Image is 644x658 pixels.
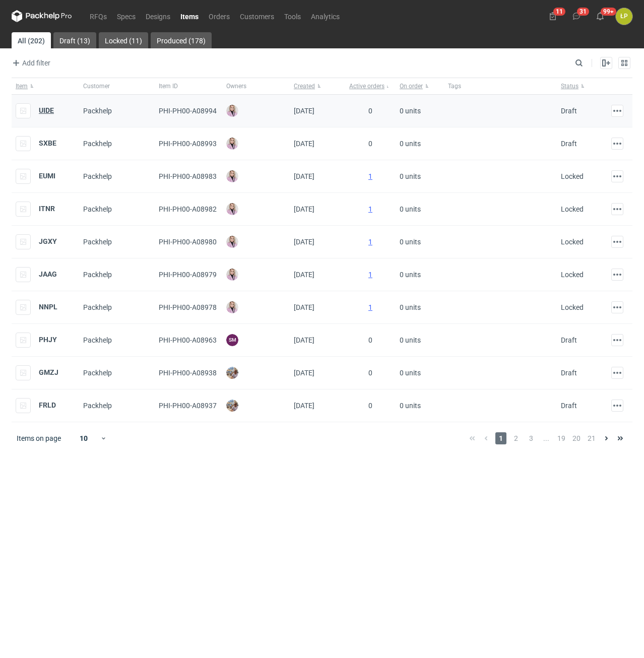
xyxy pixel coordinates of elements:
span: 19 [556,432,567,444]
button: Add filter [10,57,51,69]
span: Packhelp [83,238,112,246]
a: JAAG [39,270,57,278]
a: RFQs [85,10,112,22]
button: Item [12,78,79,94]
span: 1 [495,432,506,444]
span: On order [400,82,423,90]
img: Michał Palasek [226,400,238,412]
span: ... [541,432,552,444]
div: 0 units [396,357,444,389]
span: Item ID [159,82,178,90]
img: Klaudia Wiśniewska [226,269,238,281]
a: Locked (11) [99,32,148,48]
div: 0 units [396,95,444,127]
button: Actions [611,105,623,117]
span: 0 units [400,136,421,152]
div: Locked [561,171,584,181]
span: Created [294,82,315,90]
span: Packhelp [83,172,112,180]
button: Actions [611,400,623,412]
span: 0 [368,107,372,115]
div: 0 units [396,160,444,193]
div: Draft [561,401,577,411]
button: 99+ [592,8,608,24]
a: Items [175,10,204,22]
button: Actions [611,269,623,281]
span: PHI-PH00-A08982 [159,205,217,213]
strong: GMZJ [39,368,58,376]
div: [DATE] [290,193,345,226]
a: 1 [368,172,372,180]
a: Tools [279,10,306,22]
span: PHI-PH00-A08938 [159,369,217,377]
span: Item [16,82,28,90]
figcaption: ŁP [616,8,632,25]
span: Packhelp [83,336,112,344]
div: 0 units [396,324,444,357]
span: Tags [448,82,461,90]
strong: ITNR [39,205,55,213]
a: JGXY [39,237,57,245]
span: Packhelp [83,107,112,115]
img: Klaudia Wiśniewska [226,301,238,313]
button: Actions [611,301,623,313]
span: Packhelp [83,369,112,377]
div: [DATE] [290,357,345,389]
div: [DATE] [290,291,345,324]
div: [DATE] [290,127,345,160]
span: 3 [526,432,537,444]
span: 0 units [400,103,421,119]
span: 0 units [400,267,421,283]
div: Łukasz Postawa [616,8,632,25]
span: 0 units [400,332,421,348]
span: 2 [510,432,522,444]
span: Owners [226,82,246,90]
span: PHI-PH00-A08983 [159,172,217,180]
button: Actions [611,138,623,150]
span: Packhelp [83,303,112,311]
a: Specs [112,10,141,22]
button: Status [557,78,607,94]
div: 10 [68,431,100,445]
button: On order [396,78,444,94]
div: [DATE] [290,258,345,291]
span: PHI-PH00-A08994 [159,107,217,115]
button: Created [290,78,345,94]
a: All (202) [12,32,51,48]
span: 0 [368,369,372,377]
span: 0 units [400,168,421,184]
button: Active orders [345,78,396,94]
img: Klaudia Wiśniewska [226,170,238,182]
img: Klaudia Wiśniewska [226,203,238,215]
span: 0 [368,140,372,148]
strong: UIDE [39,106,54,114]
span: Add filter [10,57,50,69]
a: Designs [141,10,175,22]
a: Produced (178) [151,32,212,48]
strong: PHJY [39,336,57,344]
div: 0 units [396,193,444,226]
a: 1 [368,303,372,311]
span: 0 units [400,234,421,250]
div: 0 units [396,226,444,258]
span: Packhelp [83,402,112,410]
a: SXBE [39,139,56,147]
a: 1 [368,238,372,246]
span: Active orders [349,82,384,90]
button: 31 [568,8,585,24]
span: 0 [368,402,372,410]
a: FRLD [39,401,56,409]
a: NNPL [39,303,57,311]
button: Actions [611,203,623,215]
span: 21 [586,432,597,444]
span: 0 [368,336,372,344]
div: [DATE] [290,226,345,258]
button: Actions [611,334,623,346]
span: 0 units [400,398,421,414]
div: Locked [561,302,584,312]
a: EUMI [39,172,55,180]
span: 0 units [400,201,421,217]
